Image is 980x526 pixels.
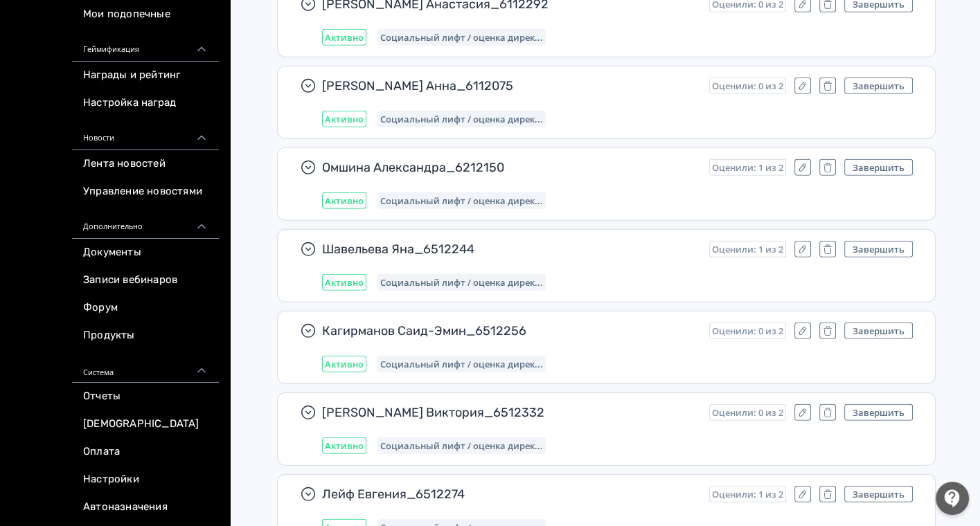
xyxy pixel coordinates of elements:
[325,359,364,370] span: Активно
[322,159,698,176] span: Омшина Александра_6212150
[72,322,219,350] a: Продукты
[322,323,698,339] span: Кагирманов Саид-Эмин_6512256
[712,244,783,255] span: Оценили: 1 из 2
[844,323,913,339] button: Завершить
[712,162,783,173] span: Оценили: 1 из 2
[72,150,219,178] a: Лента новостей
[72,239,219,266] a: Документы
[322,241,698,257] span: Шавельева Яна_6512244
[322,404,698,421] span: [PERSON_NAME] Виктория_6512332
[72,438,219,466] a: Оплата
[712,80,783,91] span: Оценили: 0 из 2
[844,241,913,257] button: Завершить
[844,404,913,421] button: Завершить
[380,114,543,125] span: Социальный лифт / оценка директора магазина
[72,383,219,410] a: Отчеты
[844,78,913,94] button: Завершить
[72,466,219,493] a: Настройки
[72,206,219,239] div: Дополнительно
[325,32,364,43] span: Активно
[72,350,219,383] div: Система
[380,277,543,288] span: Социальный лифт / оценка директора магазина
[380,440,543,451] span: Социальный лифт / оценка директора магазина
[72,266,219,294] a: Записи вебинаров
[712,489,783,500] span: Оценили: 1 из 2
[712,325,783,336] span: Оценили: 0 из 2
[72,1,219,28] a: Мои подопечные
[72,410,219,438] a: [DEMOGRAPHIC_DATA]
[72,294,219,322] a: Форум
[380,359,543,370] span: Социальный лифт / оценка директора магазина
[844,159,913,176] button: Завершить
[72,493,219,521] a: Автоназначения
[712,407,783,418] span: Оценили: 0 из 2
[844,486,913,502] button: Завершить
[325,114,364,125] span: Активно
[380,195,543,206] span: Социальный лифт / оценка директора магазина
[72,178,219,206] a: Управление новостями
[325,195,364,206] span: Активно
[72,62,219,89] a: Награды и рейтинг
[72,117,219,150] div: Новости
[325,440,364,451] span: Активно
[72,28,219,62] div: Геймификация
[380,32,543,43] span: Социальный лифт / оценка директора магазина
[325,277,364,288] span: Активно
[322,486,698,502] span: Лейф Евгения_6512274
[72,89,219,117] a: Настройка наград
[322,78,698,94] span: [PERSON_NAME] Анна_6112075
